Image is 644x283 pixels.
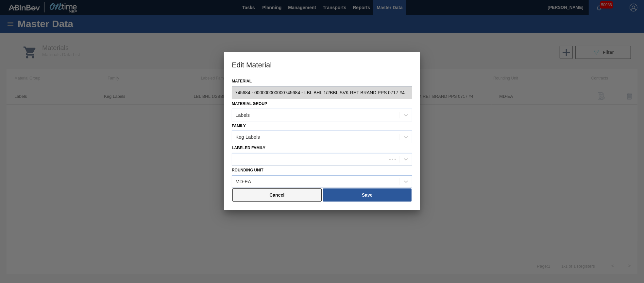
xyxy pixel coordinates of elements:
[235,179,251,184] div: MD-EA
[232,77,412,86] label: Material
[235,112,250,118] div: Labels
[232,188,322,202] button: Cancel
[235,134,260,140] div: Keg Labels
[232,101,267,106] label: Material Group
[323,188,412,202] button: Save
[224,52,420,77] h3: Edit Material
[232,168,263,172] label: Rounding Unit
[232,146,265,150] label: Labeled Family
[232,124,246,128] label: Family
